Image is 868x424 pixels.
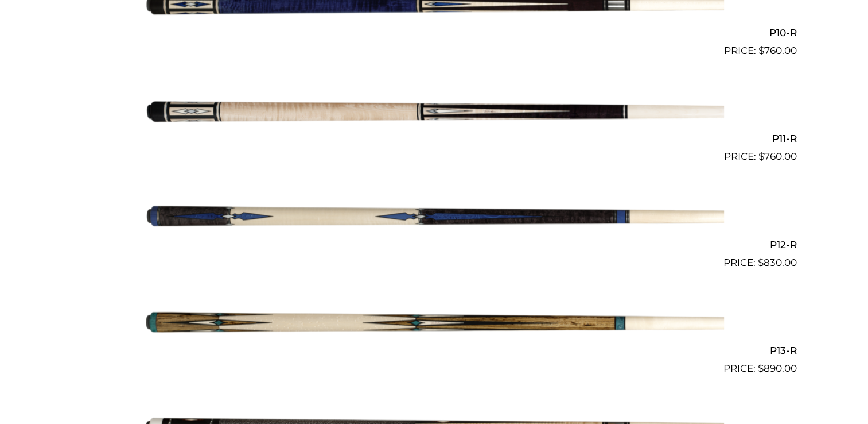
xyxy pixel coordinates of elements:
span: $ [758,363,764,374]
bdi: 830.00 [758,257,797,268]
img: P11-R [145,63,724,160]
h2: P11-R [72,128,797,149]
bdi: 760.00 [758,151,797,162]
a: P13-R $890.00 [72,275,797,376]
a: P12-R $830.00 [72,169,797,270]
a: P11-R $760.00 [72,63,797,164]
span: $ [758,257,764,268]
span: $ [758,45,764,56]
span: $ [758,151,764,162]
h2: P13-R [72,340,797,361]
img: P13-R [145,275,724,372]
img: P12-R [145,169,724,265]
bdi: 760.00 [758,45,797,56]
h2: P10-R [72,22,797,43]
bdi: 890.00 [758,363,797,374]
h2: P12-R [72,234,797,255]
